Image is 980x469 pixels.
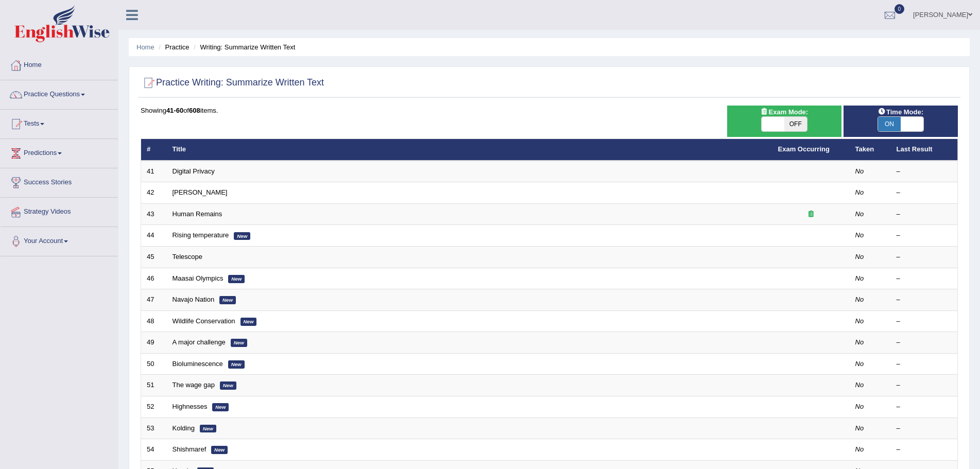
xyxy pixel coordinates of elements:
a: [PERSON_NAME] [173,188,228,196]
th: Last Result [891,139,958,161]
a: Digital Privacy [173,167,215,175]
span: OFF [784,117,807,131]
div: – [897,188,952,198]
div: Show exams occurring in exams [727,106,841,137]
em: No [855,296,864,303]
em: New [220,381,236,390]
em: No [855,403,864,410]
h2: Practice Writing: Summarize Written Text [141,75,324,91]
a: Tests [1,110,118,135]
a: Kolding [173,424,195,432]
span: Exam Mode: [757,107,812,117]
a: Bioluminescence [173,360,223,368]
td: 50 [141,353,167,375]
div: – [897,252,952,262]
em: No [855,445,864,453]
em: No [855,231,864,239]
em: New [231,339,247,347]
em: No [855,253,864,260]
a: Exam Occurring [778,145,830,153]
em: No [855,317,864,325]
a: Maasai Olympics [173,274,223,282]
span: 0 [895,4,905,14]
td: 44 [141,225,167,247]
span: Time Mode: [874,107,927,117]
a: Telescope [173,253,203,260]
a: Highnesses [173,403,208,410]
div: – [897,338,952,348]
th: Taken [850,139,891,161]
em: New [212,403,229,411]
a: Rising temperature [173,231,229,239]
a: Home [1,51,118,77]
td: 45 [141,247,167,268]
th: Title [167,139,772,161]
td: 53 [141,418,167,439]
em: New [228,360,245,369]
a: Wildlife Conservation [173,317,235,325]
td: 43 [141,203,167,225]
em: No [855,424,864,432]
a: Navajo Nation [173,296,215,303]
em: No [855,188,864,196]
b: 608 [189,107,200,114]
a: Shishmaref [173,445,207,453]
span: ON [878,117,901,131]
a: Human Remains [173,210,222,218]
em: New [200,425,216,433]
li: Writing: Summarize Written Text [191,42,295,52]
div: – [897,380,952,390]
div: – [897,402,952,412]
em: New [228,275,245,283]
em: No [855,167,864,175]
div: – [897,231,952,240]
a: Home [136,43,154,51]
a: The wage gap [173,381,215,389]
div: – [897,317,952,326]
em: New [211,446,228,454]
em: No [855,274,864,282]
em: No [855,338,864,346]
em: New [219,296,236,304]
td: 42 [141,182,167,204]
td: 46 [141,268,167,289]
div: – [897,210,952,219]
a: Predictions [1,139,118,165]
em: New [240,318,257,326]
a: Strategy Videos [1,198,118,223]
td: 51 [141,375,167,396]
li: Practice [156,42,189,52]
td: 48 [141,310,167,332]
b: 41-60 [166,107,183,114]
div: – [897,359,952,369]
a: Your Account [1,227,118,253]
a: Success Stories [1,168,118,194]
td: 52 [141,396,167,418]
div: – [897,445,952,455]
td: 47 [141,289,167,311]
div: – [897,295,952,305]
a: Practice Questions [1,80,118,106]
div: – [897,167,952,177]
em: No [855,210,864,218]
div: Exam occurring question [778,210,844,219]
th: # [141,139,167,161]
div: Showing of items. [141,106,958,115]
td: 41 [141,161,167,182]
em: No [855,381,864,389]
a: A major challenge [173,338,226,346]
td: 49 [141,332,167,354]
em: No [855,360,864,368]
div: – [897,424,952,433]
td: 54 [141,439,167,461]
em: New [234,232,250,240]
div: – [897,274,952,284]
